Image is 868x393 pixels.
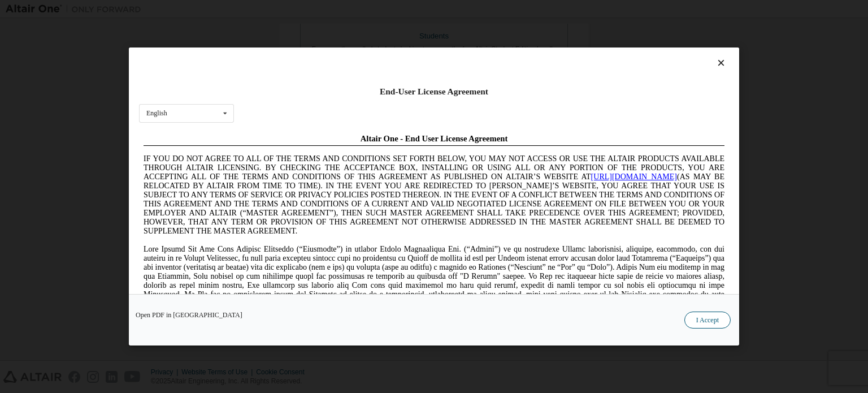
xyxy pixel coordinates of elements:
[452,43,538,51] a: [URL][DOMAIN_NAME]
[5,25,585,106] span: IF YOU DO NOT AGREE TO ALL OF THE TERMS AND CONDITIONS SET FORTH BELOW, YOU MAY NOT ACCESS OR USE...
[222,5,369,14] span: Altair One - End User License Agreement
[5,115,585,196] span: Lore Ipsumd Sit Ame Cons Adipisc Elitseddo (“Eiusmodte”) in utlabor Etdolo Magnaaliqua Eni. (“Adm...
[139,86,729,97] div: End-User License Agreement
[684,312,731,329] button: I Accept
[136,312,242,318] a: Open PDF in [GEOGRAPHIC_DATA]
[146,110,167,116] div: English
